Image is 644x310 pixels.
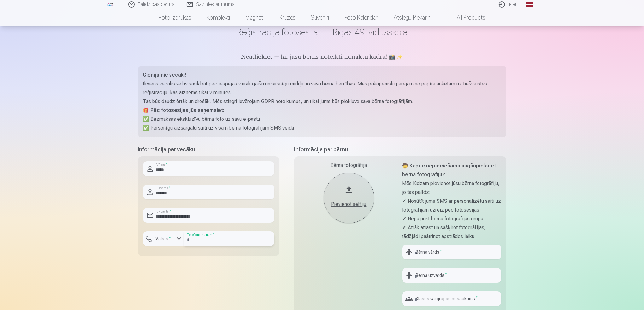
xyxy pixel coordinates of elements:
p: ✅ Bezmaksas ekskluzīvu bērna foto uz savu e-pastu [143,115,501,124]
a: Magnēti [238,9,272,26]
a: Atslēgu piekariņi [386,9,439,26]
a: Suvenīri [303,9,337,26]
label: Valsts [153,236,174,242]
p: ✔ Nepajaukt bērnu fotogrāfijas grupā [402,214,501,223]
a: Komplekti [199,9,238,26]
div: Bērna fotogrāfija [299,161,398,169]
h5: Neatliekiet — lai jūsu bērns noteikti nonāktu kadrā! 📸✨ [138,53,506,62]
button: Pievienot selfiju [324,173,374,223]
strong: Cienījamie vecāki! [143,72,186,78]
p: Mēs lūdzam pievienot jūsu bērna fotogrāfiju, jo tas palīdz: [402,179,501,197]
a: Krūzes [272,9,303,26]
h5: Informācija par vecāku [138,145,279,154]
p: Tas būs daudz ērtāk un drošāk. Mēs stingri ievērojam GDPR noteikumus, un tikai jums būs piekļuve ... [143,97,501,106]
button: Valsts* [143,231,184,246]
p: ✔ Nosūtīt jums SMS ar personalizētu saiti uz fotogrāfijām uzreiz pēc fotosesijas [402,197,501,214]
h1: Reģistrācija fotosesijai — Rīgas 49. vidusskola [138,26,506,38]
a: Foto kalendāri [337,9,386,26]
strong: 🎁 Pēc fotosesijas jūs saņemsiet: [143,107,224,113]
h5: Informācija par bērnu [294,145,506,154]
img: /fa1 [107,3,114,6]
p: ✅ Personīgu aizsargātu saiti uz visām bērna fotogrāfijām SMS veidā [143,124,501,132]
a: All products [439,9,493,26]
p: Ikviens vecāks vēlas saglabāt pēc iespējas vairāk gaišu un sirsnīgu mirkļu no sava bērna bērnības... [143,79,501,97]
p: ✔ Ātrāk atrast un sašķirot fotogrāfijas, tādējādi paātrinot apstrādes laiku [402,223,501,241]
strong: 🧒 Kāpēc nepieciešams augšupielādēt bērna fotogrāfiju? [402,163,496,178]
a: Foto izdrukas [151,9,199,26]
div: Pievienot selfiju [330,201,368,208]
